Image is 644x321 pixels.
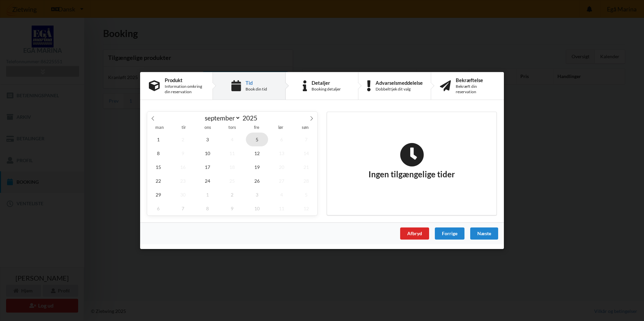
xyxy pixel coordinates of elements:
span: september 4, 2025 [221,133,244,146]
span: man [147,126,171,130]
span: tors [220,126,244,130]
span: september 28, 2025 [295,174,317,188]
span: september 11, 2025 [221,146,244,160]
span: september 10, 2025 [196,146,219,160]
div: Dobbelttjek dit valg [376,86,423,92]
span: september 6, 2025 [270,133,293,146]
div: Advarselsmeddelelse [376,80,423,85]
span: september 9, 2025 [172,146,194,160]
span: oktober 7, 2025 [172,202,194,215]
span: oktober 2, 2025 [221,188,244,202]
h2: Ingen tilgængelige tider [368,143,455,180]
div: Næste [470,227,498,240]
div: Tid [246,80,267,85]
span: september 23, 2025 [172,174,194,188]
div: Bekræft din reservation [456,84,495,95]
span: september 8, 2025 [147,146,169,160]
span: september 22, 2025 [147,174,169,188]
span: september 19, 2025 [246,160,268,174]
span: september 27, 2025 [270,174,293,188]
span: søn [293,126,317,130]
span: september 14, 2025 [295,146,317,160]
span: september 29, 2025 [147,188,169,202]
span: september 7, 2025 [295,133,317,146]
span: september 17, 2025 [196,160,219,174]
span: september 15, 2025 [147,160,169,174]
span: ons [196,126,220,130]
div: Produkt [165,77,204,83]
span: september 5, 2025 [246,133,268,146]
div: Booking detaljer [312,86,341,92]
span: september 18, 2025 [221,160,244,174]
span: september 25, 2025 [221,174,244,188]
span: oktober 11, 2025 [270,202,293,215]
div: Afbryd [400,227,429,240]
span: september 21, 2025 [295,160,317,174]
span: oktober 6, 2025 [147,202,169,215]
span: oktober 9, 2025 [221,202,244,215]
span: september 13, 2025 [270,146,293,160]
span: lør [269,126,293,130]
span: oktober 8, 2025 [196,202,219,215]
span: september 26, 2025 [246,174,268,188]
span: oktober 5, 2025 [295,188,317,202]
span: oktober 12, 2025 [295,202,317,215]
select: Month [202,114,241,122]
span: september 20, 2025 [270,160,293,174]
span: oktober 1, 2025 [196,188,219,202]
div: Detaljer [312,80,341,85]
span: september 16, 2025 [172,160,194,174]
span: oktober 3, 2025 [246,188,268,202]
span: tir [171,126,196,130]
span: september 1, 2025 [147,133,169,146]
span: september 3, 2025 [196,133,219,146]
div: Forrige [435,227,464,240]
div: Book din tid [246,86,267,92]
span: september 12, 2025 [246,146,268,160]
span: fre [245,126,269,130]
input: Year [240,114,263,122]
span: oktober 10, 2025 [246,202,268,215]
span: september 2, 2025 [172,133,194,146]
div: Information omkring din reservation [165,84,204,95]
span: september 30, 2025 [172,188,194,202]
span: oktober 4, 2025 [270,188,293,202]
div: Bekræftelse [456,77,495,83]
span: september 24, 2025 [196,174,219,188]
